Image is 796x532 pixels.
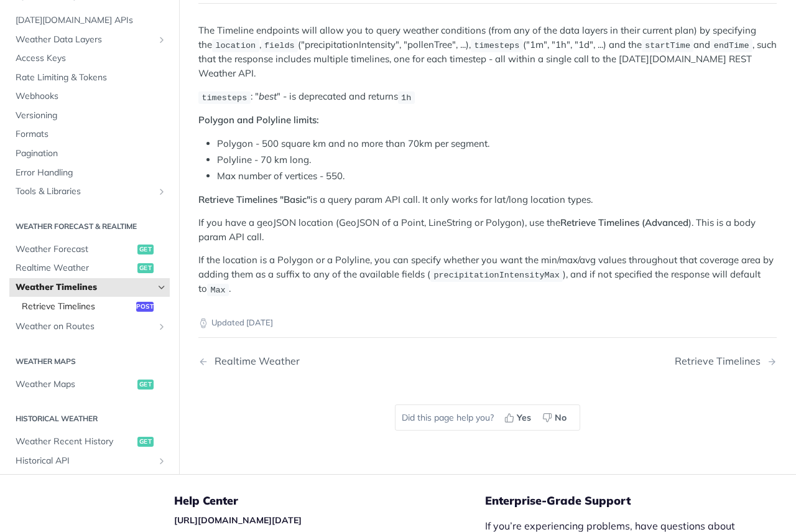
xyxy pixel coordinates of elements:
span: Versioning [16,110,167,122]
button: Yes [500,408,538,427]
div: Did this page help you? [395,404,580,431]
a: Weather Forecastget [9,240,170,259]
span: Webhooks [16,90,167,103]
a: Versioning [9,106,170,125]
span: Error Handling [16,167,167,179]
a: Formats [9,126,170,144]
span: Historical API [16,455,154,467]
a: Weather on RoutesShow subpages for Weather on Routes [9,317,170,336]
strong: Retrieve Timelines (Advanced [560,217,688,228]
strong: Retrieve Timelines "Basic" [198,194,310,205]
span: Access Keys [16,52,167,65]
a: Webhooks [9,87,170,106]
span: Weather on Routes [16,320,154,333]
a: Access Keys [9,49,170,68]
span: endTime [714,41,749,50]
button: Show subpages for Tools & Libraries [157,187,167,197]
span: get [137,245,154,254]
a: Historical APIShow subpages for Historical API [9,452,170,470]
p: If you have a geoJSON location (GeoJSON of a Point, LineString or Polygon), use the ). This is a ... [198,216,777,244]
span: Formats [16,129,167,141]
a: Retrieve Timelinespost [16,297,170,316]
span: precipitationIntensityMax [433,271,560,280]
span: Weather Recent History [16,436,134,448]
span: No [555,411,567,424]
p: Updated [DATE] [198,317,777,329]
span: [DATE][DOMAIN_NAME] APIs [16,14,167,27]
li: Polygon - 500 square km and no more than 70km per segment. [217,137,777,151]
span: get [137,264,154,274]
div: Retrieve Timelines [675,355,767,367]
li: Polyline - 70 km long. [217,153,777,167]
h2: Historical Weather [9,413,170,424]
p: If the location is a Polygon or a Polyline, you can specify whether you want the min/max/avg valu... [198,253,777,296]
span: post [136,302,154,312]
span: Realtime Weather [16,263,134,275]
h2: Weather Maps [9,356,170,367]
span: startTime [645,41,690,50]
div: Realtime Weather [208,355,300,367]
a: Realtime Weatherget [9,259,170,278]
a: Weather Mapsget [9,375,170,394]
a: Rate Limiting & Tokens [9,68,170,87]
span: Weather Forecast [16,243,134,256]
a: Next Page: Retrieve Timelines [675,355,777,367]
h5: Enterprise-Grade Support [485,493,765,508]
em: best [259,90,277,102]
a: Tools & LibrariesShow subpages for Tools & Libraries [9,182,170,201]
a: Weather Data LayersShow subpages for Weather Data Layers [9,30,170,49]
a: [DATE][DOMAIN_NAME] APIs [9,11,170,30]
a: Historical Climate NormalsShow subpages for Historical Climate Normals [9,470,170,489]
span: Retrieve Timelines [22,301,133,313]
span: get [137,380,154,390]
span: Pagination [16,147,167,160]
button: Show subpages for Weather on Routes [157,322,167,332]
p: is a query param API call. It only works for lat/long location types. [198,193,777,207]
a: [URL][DOMAIN_NAME][DATE] [174,515,302,526]
button: Hide subpages for Weather Timelines [157,282,167,292]
button: Show subpages for Weather Data Layers [157,35,167,45]
span: Weather Timelines [16,281,154,294]
h5: Help Center [174,493,485,508]
li: Max number of vertices - 550. [217,169,777,184]
span: Weather Data Layers [16,34,154,46]
span: timesteps [201,93,247,102]
button: No [538,408,573,427]
button: Show subpages for Historical API [157,456,167,466]
span: fields [264,41,295,50]
span: Max [210,285,225,294]
span: location [215,41,256,50]
span: Yes [517,411,531,424]
span: Weather Maps [16,378,134,391]
h2: Weather Forecast & realtime [9,221,170,232]
span: timesteps [474,41,519,50]
a: Weather Recent Historyget [9,432,170,451]
a: Pagination [9,144,170,163]
strong: Polygon and Polyline limits: [198,114,319,126]
a: Weather TimelinesHide subpages for Weather Timelines [9,278,170,297]
span: get [137,437,154,447]
span: Rate Limiting & Tokens [16,72,167,84]
a: Previous Page: Realtime Weather [198,355,447,367]
nav: Pagination Controls [198,343,777,380]
span: Historical Climate Normals [16,474,154,486]
p: The Timeline endpoints will allow you to query weather conditions (from any of the data layers in... [198,24,777,80]
span: Tools & Libraries [16,185,154,198]
span: 1h [401,93,411,102]
p: : " " - is deprecated and returns [198,90,777,104]
a: Error Handling [9,164,170,182]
